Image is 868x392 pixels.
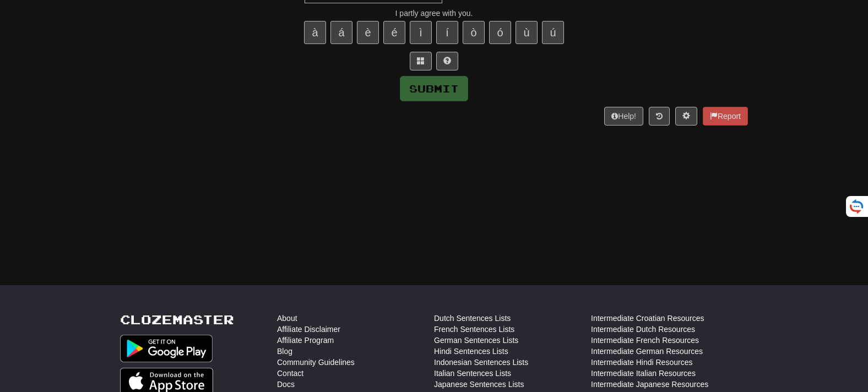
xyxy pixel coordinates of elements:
button: ú [542,21,564,44]
button: Submit [400,76,468,101]
a: Intermediate French Resources [591,335,699,346]
button: Single letter hint - you only get 1 per sentence and score half the points! alt+h [436,52,458,70]
button: ù [516,21,538,44]
a: Intermediate Hindi Resources [591,357,692,368]
a: Indonesian Sentences Lists [434,357,528,368]
button: é [383,21,405,44]
button: ó [489,21,511,44]
button: Help! [604,107,643,126]
a: German Sentences Lists [434,335,518,346]
a: Hindi Sentences Lists [434,346,508,357]
a: Affiliate Disclaimer [277,324,340,335]
button: Switch sentence to multiple choice alt+p [410,52,432,70]
a: Clozemaster [120,313,234,326]
button: è [357,21,379,44]
a: About [277,313,297,324]
a: Intermediate Japanese Resources [591,379,708,390]
a: Affiliate Program [277,335,334,346]
button: ò [463,21,485,44]
a: Contact [277,368,303,379]
a: Japanese Sentences Lists [434,379,524,390]
a: Blog [277,346,292,357]
a: French Sentences Lists [434,324,514,335]
button: í [436,21,458,44]
a: Intermediate Dutch Resources [591,324,695,335]
div: I partly agree with you. [120,8,748,19]
a: Docs [277,379,295,390]
button: ì [410,21,432,44]
a: Intermediate Croatian Resources [591,313,704,324]
a: Community Guidelines [277,357,355,368]
button: Round history (alt+y) [649,107,670,126]
button: à [304,21,326,44]
a: Dutch Sentences Lists [434,313,511,324]
a: Intermediate German Resources [591,346,703,357]
button: á [330,21,352,44]
img: Get it on Google Play [120,335,213,362]
a: Intermediate Italian Resources [591,368,696,379]
a: Italian Sentences Lists [434,368,511,379]
button: Report [703,107,748,126]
